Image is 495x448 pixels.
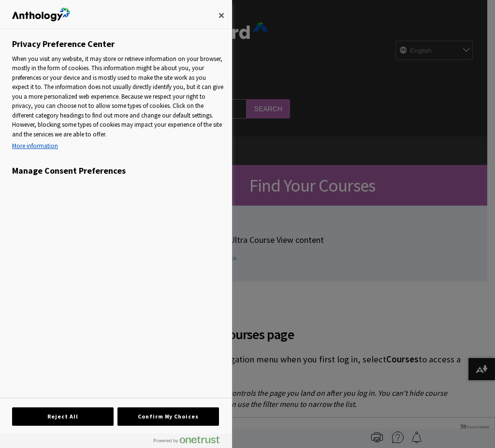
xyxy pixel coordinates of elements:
[12,39,115,49] h2: Privacy Preference Center
[12,407,114,426] button: Reject All
[12,8,70,21] img: Company Logo
[12,54,224,153] div: When you visit any website, it may store or retrieve information on your browser, mostly in the f...
[154,436,219,444] img: Powered by OneTrust Opens in a new Tab
[211,5,232,26] button: Close
[12,141,224,151] a: More information about your privacy, opens in a new tab
[117,407,219,426] button: Confirm My Choices
[12,165,224,181] h3: Manage Consent Preferences
[12,5,70,24] div: Company Logo
[154,436,227,448] a: Powered by OneTrust Opens in a new Tab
